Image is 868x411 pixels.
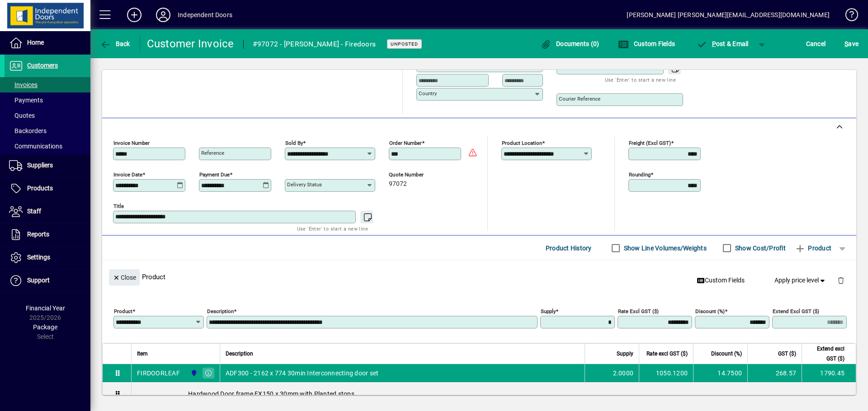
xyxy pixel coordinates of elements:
button: Save [842,36,861,52]
mat-label: Extend excl GST ($) [773,308,819,314]
a: Suppliers [5,154,90,177]
span: Product History [546,241,592,255]
a: Knowledge Base [839,2,857,31]
span: Reports [27,231,49,238]
button: Post & Email [692,36,753,52]
mat-label: Order number [389,140,422,146]
span: Products [27,185,53,192]
span: Extend excl GST ($) [807,344,844,364]
span: Cancel [806,37,826,51]
app-page-header-button: Close [107,273,142,281]
mat-label: Delivery status [287,181,322,188]
label: Show Cost/Profit [733,244,786,253]
span: Rate excl GST ($) [646,349,688,359]
label: Show Line Volumes/Weights [622,244,707,253]
span: Support [27,277,50,284]
span: Package [33,323,57,331]
a: Products [5,177,90,200]
span: Documents (0) [541,40,599,47]
mat-label: Invoice number [113,140,150,146]
button: Custom Fields [693,272,748,289]
app-page-header-button: Delete [830,276,852,284]
button: Cancel [804,36,828,52]
span: Description [226,349,253,359]
span: Back [100,40,130,47]
mat-label: Invoice date [113,171,142,178]
button: Add [120,7,149,23]
div: Product [102,260,856,293]
div: Hardwood Door frame EX150 x 30mm with Planted stops [132,382,856,406]
span: Product [795,241,831,255]
mat-label: Country [419,90,437,97]
a: Payments [5,92,90,108]
mat-label: Sold by [285,140,303,146]
td: 1790.45 [802,364,856,382]
a: Backorders [5,123,90,139]
div: [PERSON_NAME] [PERSON_NAME][EMAIL_ADDRESS][DOMAIN_NAME] [627,8,830,22]
button: Apply price level [771,272,830,289]
span: Financial Year [26,305,65,312]
span: 97072 [389,180,407,188]
a: Communications [5,139,90,154]
button: Documents (0) [538,36,602,52]
mat-label: Rounding [629,171,651,178]
mat-label: Product [114,308,132,314]
mat-label: Freight (excl GST) [629,140,671,146]
button: Profile [149,7,178,23]
mat-label: Payment due [199,171,230,178]
mat-label: Reference [201,150,224,156]
span: S [844,40,848,47]
div: #97072 - [PERSON_NAME] - Firedoors [253,37,376,51]
a: Staff [5,200,90,223]
td: 14.7500 [693,364,747,382]
a: Home [5,32,90,54]
span: Quote number [389,172,443,178]
button: Custom Fields [616,36,677,52]
span: GST ($) [778,349,796,359]
a: Invoices [5,77,90,92]
div: Customer Invoice [147,37,234,51]
span: Apply price level [774,276,827,285]
a: Quotes [5,108,90,123]
span: Suppliers [27,162,53,169]
app-page-header-button: Back [90,36,140,52]
span: Supply [617,349,633,359]
span: 2.0000 [613,369,634,378]
button: Back [98,36,132,52]
span: Backorders [9,127,47,134]
span: Discount (%) [711,349,742,359]
span: Customers [27,62,58,69]
span: Communications [9,143,62,150]
span: ave [844,37,859,51]
span: Custom Fields [618,40,675,47]
span: Home [27,39,44,46]
a: Support [5,269,90,292]
mat-label: Description [207,308,234,314]
div: Independent Doors [178,8,232,22]
button: Product [790,240,836,256]
span: ost & Email [696,40,749,47]
button: Delete [830,269,852,291]
span: Close [113,270,136,285]
span: Cromwell Central Otago [188,368,198,378]
mat-label: Product location [502,140,542,146]
span: ADF300 - 2162 x 774 30min Interconnecting door set [226,369,379,378]
a: Reports [5,223,90,246]
span: Unposted [391,41,418,47]
mat-hint: Use 'Enter' to start a new line [605,74,676,85]
td: 268.57 [747,364,802,382]
span: Item [137,349,148,359]
span: Quotes [9,112,35,119]
mat-hint: Use 'Enter' to start a new line [297,223,368,234]
mat-label: Rate excl GST ($) [618,308,659,314]
span: P [712,40,716,47]
mat-label: Courier Reference [559,96,600,102]
span: Invoices [9,81,38,88]
mat-label: Title [113,203,124,209]
span: Staff [27,208,41,215]
mat-label: Discount (%) [695,308,725,314]
div: FIRDOORLEAF [137,369,180,378]
span: Payments [9,97,43,104]
mat-label: Supply [541,308,556,314]
div: 1050.1200 [645,369,688,378]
